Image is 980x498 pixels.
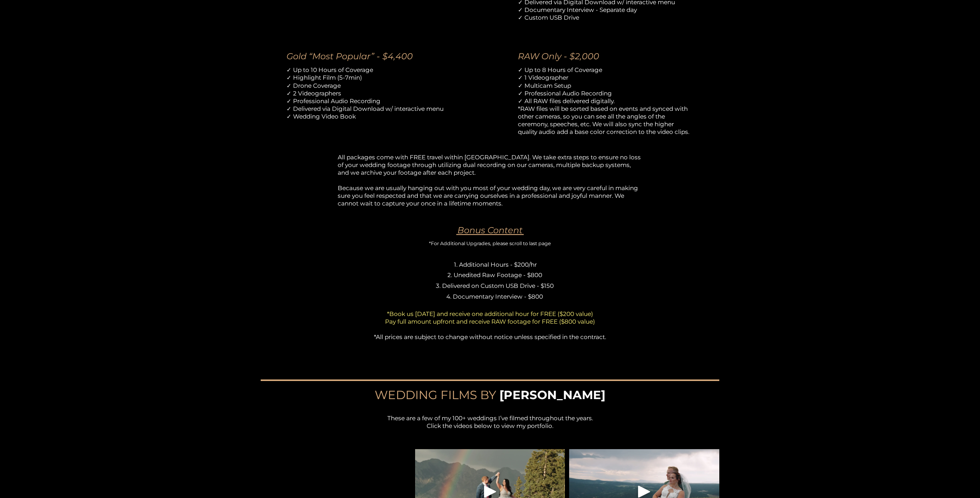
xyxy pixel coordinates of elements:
[518,66,694,135] p: ✓ Up to 8 Hours of Coverage ✓ 1 Videographer ✓ Multicam Setup ✓ Professional Audio Recording ✓ Al...
[338,154,642,207] p: All packages come with FREE travel within [GEOGRAPHIC_DATA]. We take extra steps to ensure no los...
[405,293,591,301] p: Documentary Interview - $800
[389,241,591,247] p: *For Additional Upgrades, please scroll to last page
[457,225,523,236] em: Bonus Content
[286,51,413,62] em: Gold “Most Popular” - $4,400
[375,388,496,402] span: WEDDING FILMS BY
[499,388,605,402] strong: [PERSON_NAME]
[405,261,591,269] p: Additional Hours - $200/hr
[405,271,591,279] p: Unedited Raw Footage - $800
[364,414,616,430] p: These are a few of my 100+ weddings I’ve filmed throughout the years. Click the videos below to v...
[385,310,595,325] span: *Book us [DATE] and receive one additional hour for FREE ($200 value) Pay full amount upfront and...
[286,66,462,120] p: ✓ Up to 10 Hours of Coverage ✓ Highlight Film (5-7min) ✓ Drone Coverage ✓ 2 Videographers ✓ Profe...
[374,333,606,341] span: *All prices are subject to change without notice unless specified in the contract.
[518,51,599,62] em: RAW Only - $2,000
[405,282,591,290] p: Delivered on Custom USB Drive - $150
